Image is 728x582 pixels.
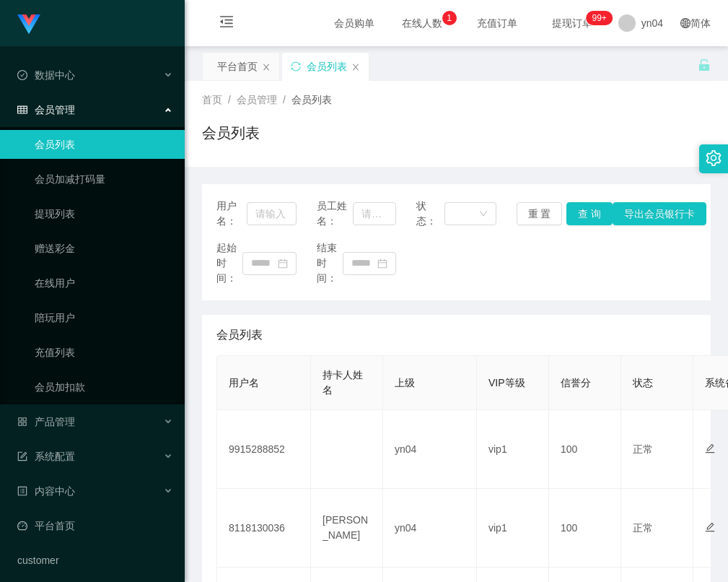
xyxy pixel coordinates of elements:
a: 赠送彩金 [35,234,173,263]
td: 100 [549,489,621,568]
a: 陪玩用户 [35,303,173,332]
span: 持卡人姓名 [323,369,363,396]
i: 图标: form [17,451,27,461]
td: yn04 [383,410,477,489]
a: 会员加扣款 [35,373,173,401]
sup: 299 [586,11,612,25]
div: 平台首页 [217,53,258,80]
span: 结束时间： [317,240,343,286]
td: yn04 [383,489,477,568]
i: 图标: close [262,63,271,71]
i: 图标: unlock [698,58,711,71]
span: 正常 [633,443,653,455]
a: 会员列表 [35,130,173,159]
span: 首页 [202,94,222,105]
a: customer [17,546,173,575]
i: 图标: profile [17,486,27,496]
a: 提现列表 [35,199,173,228]
i: 图标: global [680,18,690,28]
span: 充值订单 [470,18,525,28]
span: 会员管理 [17,104,75,116]
button: 查 询 [566,202,613,225]
i: 图标: table [17,105,27,115]
td: 8118130036 [217,489,311,568]
span: / [283,94,286,105]
span: 会员列表 [216,326,263,344]
td: vip1 [477,410,549,489]
span: 在线人数 [395,18,449,28]
span: 信誉分 [561,377,591,388]
p: 1 [447,11,452,25]
span: 用户名： [216,199,247,229]
i: 图标: setting [706,150,722,166]
div: 会员列表 [307,53,347,80]
a: 在线用户 [35,269,173,297]
a: 图标: dashboard平台首页 [17,511,173,540]
input: 请输入 [353,202,396,225]
span: 会员管理 [237,94,277,105]
span: 上级 [395,377,415,388]
input: 请输入 [247,202,297,225]
span: 起始时间： [216,240,242,286]
i: 图标: appstore-o [17,417,27,427]
span: 内容中心 [17,485,75,497]
span: 产品管理 [17,416,75,427]
button: 重 置 [517,202,563,225]
a: 会员加减打码量 [35,165,173,194]
sup: 1 [442,11,457,25]
span: 正常 [633,522,653,534]
i: 图标: down [479,209,488,220]
i: 图标: sync [291,61,301,71]
span: 会员列表 [291,94,332,105]
span: 员工姓名： [317,199,353,229]
i: 图标: close [351,63,360,71]
img: logo.9652507e.png [17,14,40,35]
span: 数据中心 [17,69,75,81]
span: 状态 [633,377,653,388]
i: 图标: calendar [377,259,387,269]
i: 图标: edit [705,522,715,532]
span: 用户名 [229,377,259,388]
span: / [228,94,231,105]
span: 提现订单 [545,18,600,28]
td: 100 [549,410,621,489]
h1: 会员列表 [202,122,260,144]
i: 图标: menu-fold [202,1,251,47]
td: vip1 [477,489,549,568]
span: 状态： [416,199,444,229]
i: 图标: check-circle-o [17,70,27,80]
span: VIP等级 [488,377,525,388]
td: [PERSON_NAME] [311,489,383,568]
i: 图标: edit [705,443,715,453]
td: 9915288852 [217,410,311,489]
span: 系统配置 [17,451,75,462]
button: 导出会员银行卡 [613,202,706,225]
i: 图标: calendar [278,259,288,269]
a: 充值列表 [35,338,173,367]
